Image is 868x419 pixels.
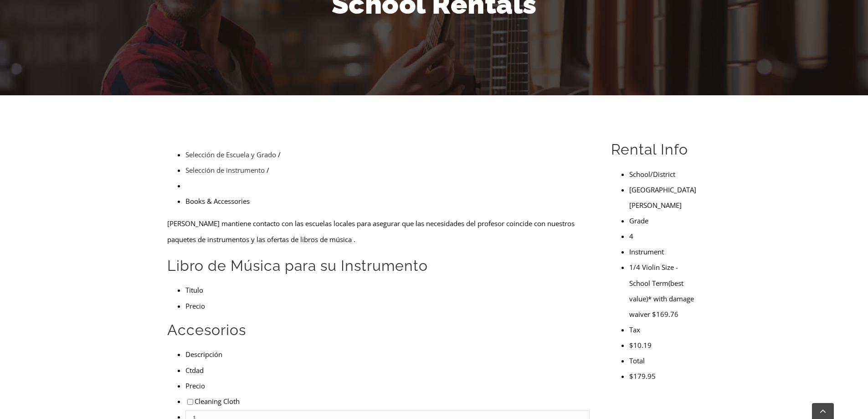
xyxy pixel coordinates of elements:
[629,244,701,259] li: Instrument
[629,166,701,182] li: School/District
[629,213,701,228] li: Grade
[629,337,701,353] li: $10.19
[185,393,590,409] li: Cleaning Cloth
[185,378,590,393] li: Precio
[185,166,265,175] a: Selección de instrumento
[629,228,701,244] li: 4
[185,347,590,362] li: Descripción
[167,321,590,340] h2: Accesorios
[167,256,590,275] h2: Libro de Música para su Instrumento
[629,322,701,337] li: Tax
[267,166,269,175] span: /
[167,216,590,247] p: [PERSON_NAME] mantiene contacto con las escuelas locales para asegurar que las necesidades del pr...
[185,150,276,159] a: Selección de Escuela y Grado
[629,259,701,321] li: 1/4 Violin Size - School Term(best value)* with damage waiver $169.76
[185,193,590,209] li: Books & Accessories
[278,150,281,159] span: /
[611,140,701,159] h2: Rental Info
[185,282,590,298] li: Titulo
[629,368,701,384] li: $179.95
[629,353,701,368] li: Total
[185,362,590,378] li: Ctdad
[185,298,590,314] li: Precio
[629,182,701,213] li: [GEOGRAPHIC_DATA][PERSON_NAME]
